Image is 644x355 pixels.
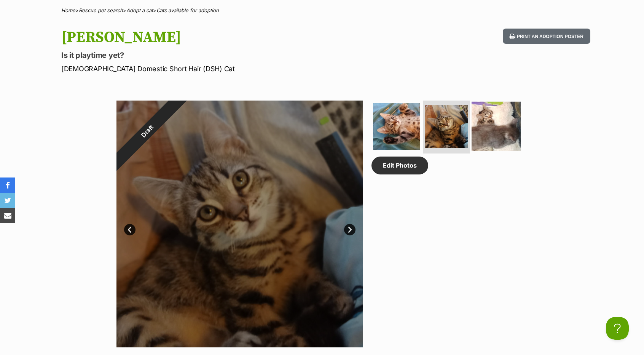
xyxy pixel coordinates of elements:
[124,224,135,235] a: Prev
[61,7,75,13] a: Home
[371,157,428,174] a: Edit Photos
[503,29,590,44] button: Print an adoption poster
[99,83,195,179] div: Draft
[425,105,468,148] img: Photo of Tyson
[61,64,383,74] p: [DEMOGRAPHIC_DATA] Domestic Short Hair (DSH) Cat
[79,7,123,13] a: Rescue pet search
[344,224,355,235] a: Next
[42,8,602,13] div: > > >
[156,7,219,13] a: Cats available for adoption
[373,103,420,150] img: Photo of Tyson
[126,7,153,13] a: Adopt a cat
[61,29,383,46] h1: [PERSON_NAME]
[61,50,383,61] p: Is it playtime yet?
[472,101,521,150] img: Photo of Tyson
[606,317,629,340] iframe: Help Scout Beacon - Open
